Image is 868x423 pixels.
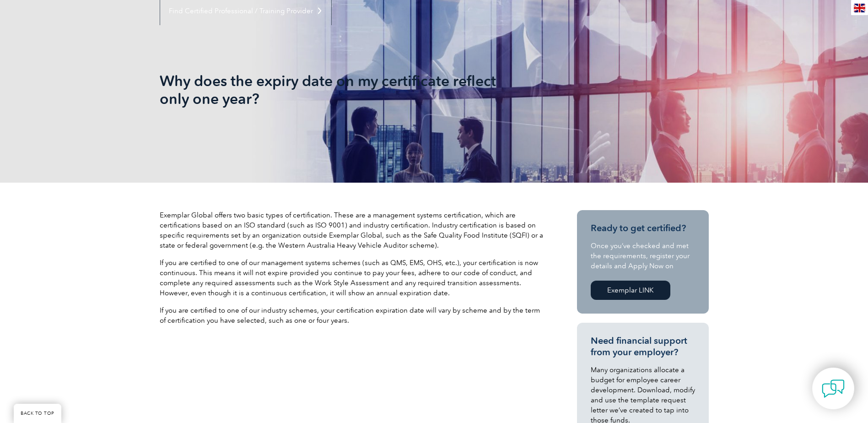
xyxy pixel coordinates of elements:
h3: Ready to get certified? [591,222,695,234]
p: If you are certified to one of our management systems schemes (such as QMS, EMS, OHS, etc.), your... [160,258,544,298]
img: contact-chat.png [822,377,845,400]
p: If you are certified to one of our industry schemes, your certification expiration date will vary... [160,305,544,325]
img: en [854,4,865,12]
a: BACK TO TOP [14,404,61,423]
a: Exemplar LINK [591,281,670,300]
h1: Why does the expiry date on my certificate reflect only one year? [160,72,511,108]
p: Once you’ve checked and met the requirements, register your details and Apply Now on [591,241,695,271]
h3: Need financial support from your employer? [591,335,695,358]
p: Exemplar Global offers two basic types of certification. These are a management systems certifica... [160,210,544,250]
